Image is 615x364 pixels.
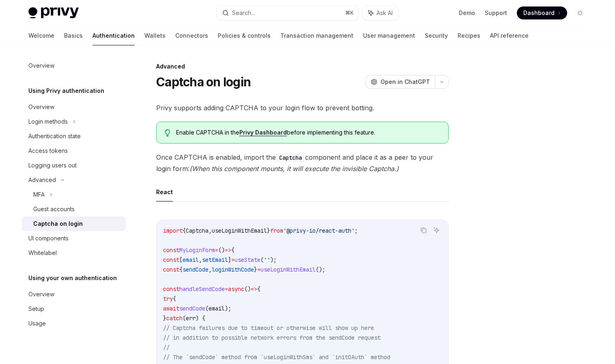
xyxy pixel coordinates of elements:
[257,266,260,273] span: =
[254,266,257,273] span: }
[22,58,126,73] a: Overview
[205,305,209,312] span: (
[163,266,179,273] span: const
[517,6,567,19] a: Dashboard
[28,248,57,258] div: Whitelabel
[28,319,46,328] div: Usage
[22,231,126,246] a: UI components
[163,315,166,322] span: }
[28,131,81,141] div: Authentication state
[163,334,381,341] span: // in addition to possible network errors from the sendCode request
[270,256,277,263] span: );
[28,86,104,96] h5: Using Privy authentication
[183,315,186,322] span: (
[144,26,166,45] a: Wallets
[22,316,126,331] a: Usage
[283,227,355,234] span: '@privy-io/react-auth'
[239,129,287,136] a: Privy Dashboard
[28,289,54,299] div: Overview
[165,129,170,137] svg: Tip
[156,152,449,174] span: Once CAPTCHA is enabled, import the component and place it as a peer to your login form:
[64,26,83,45] a: Basics
[92,26,135,45] a: Authentication
[196,315,205,322] span: ) {
[218,246,225,254] span: ()
[183,256,199,263] span: email
[228,285,244,293] span: async
[28,7,79,19] img: light logo
[244,285,251,293] span: ()
[355,227,358,234] span: ;
[163,353,390,361] span: // The `sendCode` method from `useLoginWithSms` and `initOAuth` method
[156,182,173,201] button: React
[163,227,183,234] span: import
[363,6,398,20] button: Ask AI
[212,266,254,273] span: loginWithCode
[28,146,68,156] div: Access tokens
[490,26,529,45] a: API reference
[209,266,212,273] span: ,
[22,246,126,260] a: Whitelabel
[418,225,429,236] button: Copy the contents from the code block
[363,26,415,45] a: User management
[179,305,205,312] span: sendCode
[22,202,126,216] a: Guest accounts
[156,75,251,89] h1: Captcha on login
[22,143,126,158] a: Access tokens
[280,26,353,45] a: Transaction management
[176,128,440,137] span: Enable CAPTCHA in the before implementing this feature.
[316,266,325,273] span: ();
[33,190,45,199] div: MFA
[22,129,126,143] a: Authentication state
[209,227,212,234] span: ,
[270,227,283,234] span: from
[183,227,186,234] span: {
[28,175,56,185] div: Advanced
[33,204,75,214] div: Guest accounts
[209,305,225,312] span: email
[376,9,393,17] span: Ask AI
[228,256,231,263] span: ]
[485,9,507,17] a: Support
[28,304,44,314] div: Setup
[163,295,173,302] span: try
[231,246,234,254] span: {
[234,256,260,263] span: useState
[173,295,176,302] span: {
[28,102,54,112] div: Overview
[215,246,218,254] span: =
[260,266,316,273] span: useLoginWithEmail
[22,216,126,231] a: Captcha on login
[163,256,179,263] span: const
[225,285,228,293] span: =
[225,305,231,312] span: );
[28,61,54,71] div: Overview
[212,227,267,234] span: useLoginWithEmail
[179,266,183,273] span: {
[267,227,270,234] span: }
[28,233,69,243] div: UI components
[523,9,555,17] span: Dashboard
[22,158,126,173] a: Logging users out
[366,75,435,89] button: Open in ChatGPT
[28,117,68,126] div: Login methods
[22,302,126,316] a: Setup
[218,26,271,45] a: Policies & controls
[345,10,354,16] span: ⌘ K
[264,256,270,263] span: ''
[260,256,264,263] span: (
[183,266,209,273] span: sendCode
[179,256,183,263] span: [
[28,26,54,45] a: Welcome
[458,26,480,45] a: Recipes
[276,153,305,162] code: Captcha
[166,315,183,322] span: catch
[163,344,170,351] span: //
[179,285,225,293] span: handleSendCode
[225,246,231,254] span: =>
[186,227,209,234] span: Captcha
[202,256,228,263] span: setEmail
[381,78,430,86] span: Open in ChatGPT
[163,324,374,332] span: // Captcha failures due to timeout or otherwise will show up here
[179,246,215,254] span: MyLoginForm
